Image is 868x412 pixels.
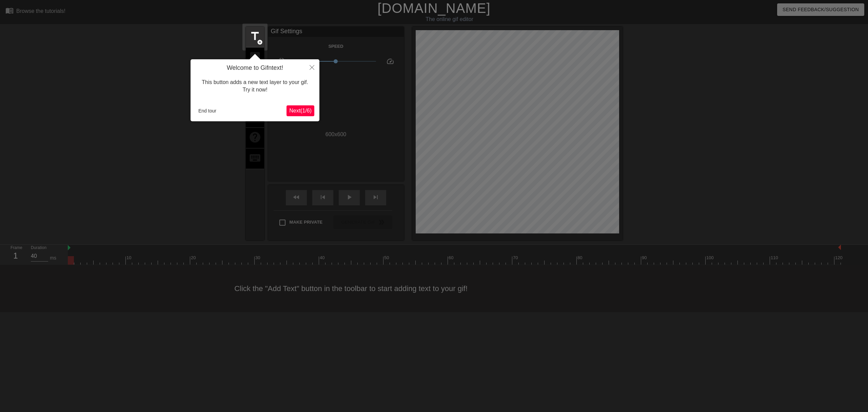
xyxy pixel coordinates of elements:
span: Next ( 1 / 6 ) [289,108,312,114]
button: End tour [196,106,219,116]
button: Close [304,59,319,75]
div: This button adds a new text layer to your gif. Try it now! [196,72,314,101]
h4: Welcome to Gifntext! [196,64,314,72]
button: Next [287,105,314,116]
